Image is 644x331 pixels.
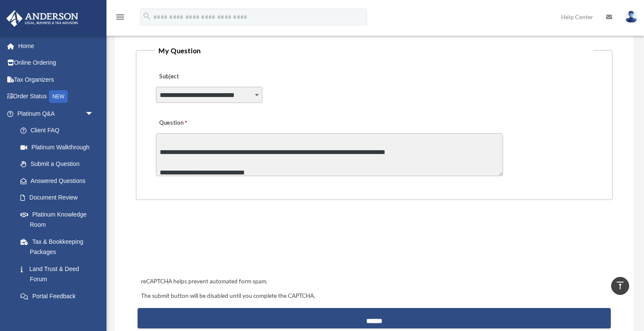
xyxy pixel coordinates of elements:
i: menu [115,12,125,22]
a: Platinum Knowledge Room [12,206,106,233]
img: Anderson Advisors Platinum Portal [4,10,81,27]
span: arrow_drop_down [85,105,102,123]
div: reCAPTCHA helps prevent automated form spam. [138,277,611,287]
a: vertical_align_top [611,277,629,295]
a: Submit a Question [12,156,102,173]
a: Document Review [12,189,106,206]
legend: My Question [155,45,593,57]
a: Home [6,37,106,54]
a: menu [115,15,125,22]
a: Land Trust & Deed Forum [12,260,106,288]
div: The submit button will be disabled until you complete the CAPTCHA. [138,291,611,301]
label: Subject [156,71,237,83]
a: Portal Feedback [12,288,106,305]
a: Platinum Q&Aarrow_drop_down [6,105,106,122]
a: Tax Organizers [6,71,106,88]
a: Tax & Bookkeeping Packages [12,233,106,260]
a: Platinum Walkthrough [12,139,106,156]
img: User Pic [625,11,638,23]
iframe: reCAPTCHA [138,226,268,260]
div: NEW [49,90,68,103]
i: vertical_align_top [615,280,625,291]
a: Online Ordering [6,54,106,71]
label: Question [156,117,222,129]
a: Answered Questions [12,172,106,189]
a: Order StatusNEW [6,88,106,106]
i: search [142,11,152,21]
a: Client FAQ [12,122,106,139]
